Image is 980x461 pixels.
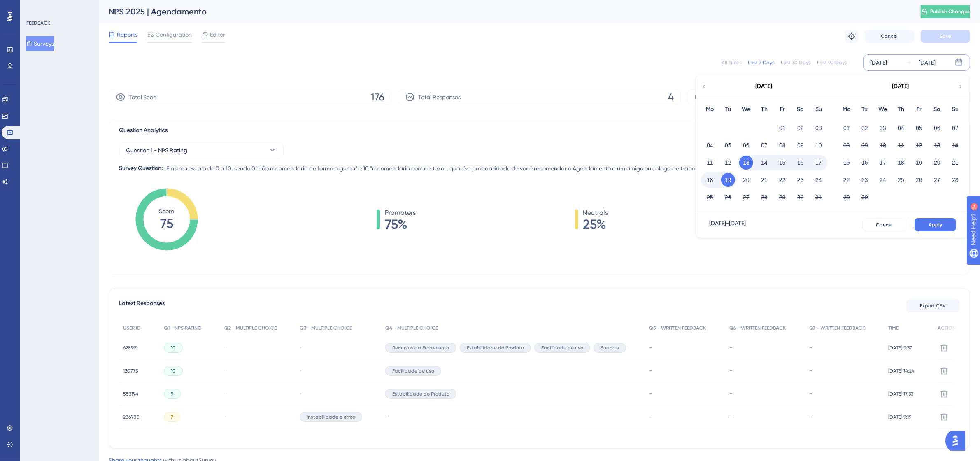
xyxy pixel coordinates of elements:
[892,81,909,91] div: [DATE]
[541,345,583,351] span: Facilidade de uso
[840,156,854,170] button: 15
[794,173,808,187] button: 23
[912,121,926,135] button: 05
[876,173,890,187] button: 24
[171,345,176,351] span: 10
[809,367,880,375] div: -
[300,325,352,331] span: Q3 - MULTIPLE CHOICE
[856,105,874,114] div: Tu
[840,173,854,187] button: 22
[794,138,808,152] button: 09
[930,173,944,187] button: 27
[739,138,753,152] button: 06
[385,325,438,331] span: Q4 - MULTIPLE CHOICE
[119,298,165,313] span: Latest Responses
[812,190,826,204] button: 31
[809,344,880,352] div: -
[117,30,137,40] span: Reports
[773,105,791,114] div: Fr
[791,105,810,114] div: Sa
[729,344,801,352] div: -
[810,105,828,114] div: Su
[721,156,735,170] button: 12
[921,30,970,43] button: Save
[722,59,741,66] div: All Times
[894,156,908,170] button: 18
[210,30,225,40] span: Editor
[739,190,753,204] button: 27
[858,138,872,152] button: 09
[371,91,384,104] span: 176
[649,367,721,375] div: -
[888,345,912,351] span: [DATE] 9:37
[649,325,706,331] span: Q5 - WRITTEN FEEDBACK
[649,413,721,421] div: -
[119,126,168,135] span: Question Analytics
[894,138,908,152] button: 11
[948,138,962,152] button: 14
[874,105,892,114] div: We
[892,105,910,114] div: Th
[385,414,388,420] span: -
[729,413,801,421] div: -
[385,208,416,218] span: Promoters
[129,92,156,102] span: Total Seen
[929,221,942,228] span: Apply
[757,190,771,204] button: 28
[876,138,890,152] button: 10
[668,91,674,104] span: 4
[601,345,619,351] span: Suporte
[809,325,865,331] span: Q7 - WRITTEN FEEDBACK
[123,325,141,331] span: USER ID
[171,391,174,397] span: 9
[840,121,854,135] button: 01
[862,218,906,231] button: Cancel
[930,138,944,152] button: 13
[123,414,140,420] span: 286905
[721,138,735,152] button: 05
[894,173,908,187] button: 25
[703,173,717,187] button: 18
[858,173,872,187] button: 23
[876,156,890,170] button: 17
[123,368,138,374] span: 120773
[920,303,946,309] span: Export CSV
[300,391,302,397] span: -
[737,105,755,114] div: We
[775,156,789,170] button: 15
[119,163,163,173] div: Survey Question:
[26,20,50,26] div: FEEDBACK
[709,218,746,231] div: [DATE] - [DATE]
[812,173,826,187] button: 24
[945,428,970,453] iframe: UserGuiding AI Assistant Launcher
[888,325,899,331] span: TIME
[876,221,893,228] span: Cancel
[870,58,887,68] div: [DATE]
[919,58,936,68] div: [DATE]
[906,299,960,312] button: Export CSV
[160,216,173,231] tspan: 75
[159,208,175,214] tspan: Score
[781,59,810,66] div: Last 30 Days
[123,391,138,397] span: 553194
[946,105,964,114] div: Su
[224,391,227,397] span: -
[701,105,719,114] div: Mo
[385,218,416,231] span: 75%
[812,138,826,152] button: 10
[757,138,771,152] button: 07
[757,173,771,187] button: 21
[392,368,434,374] span: Facilidade de uso
[739,156,753,170] button: 13
[171,368,176,374] span: 10
[940,33,951,40] span: Save
[164,325,201,331] span: Q1 - NPS RATING
[19,2,51,12] span: Need Help?
[721,190,735,204] button: 26
[812,156,826,170] button: 17
[809,413,880,421] div: -
[126,145,187,155] span: Question 1 - NPS Rating
[930,121,944,135] button: 06
[938,325,956,331] span: ACTION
